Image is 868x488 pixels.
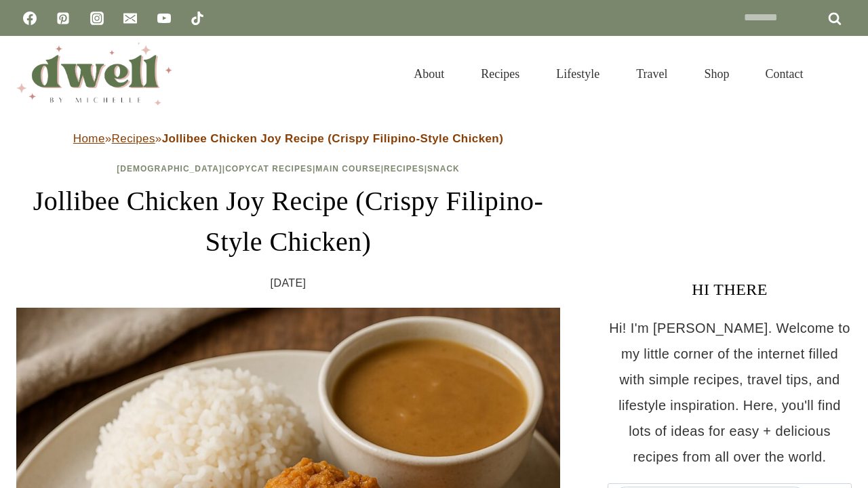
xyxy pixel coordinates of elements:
a: Lifestyle [538,50,618,98]
nav: Primary Navigation [395,50,822,98]
span: » » [73,132,503,145]
button: View Search Form [829,62,852,85]
a: Home [73,132,105,145]
a: Main Course [315,164,380,174]
strong: Jollibee Chicken Joy Recipe (Crispy Filipino-Style Chicken) [162,132,504,145]
a: Contact [747,50,822,98]
h3: HI THERE [608,277,852,302]
a: Facebook [16,5,43,32]
a: Recipes [112,132,155,145]
a: YouTube [151,5,178,32]
p: Hi! I'm [PERSON_NAME]. Welcome to my little corner of the internet filled with simple recipes, tr... [608,315,852,470]
span: | | | | [117,164,460,174]
a: Instagram [83,5,111,32]
time: [DATE] [271,273,307,293]
h1: Jollibee Chicken Joy Recipe (Crispy Filipino-Style Chicken) [16,181,560,262]
a: Travel [618,50,686,98]
a: Email [117,5,144,32]
a: About [395,50,462,98]
a: [DEMOGRAPHIC_DATA] [117,164,222,174]
a: Copycat Recipes [225,164,313,174]
a: Snack [427,164,460,174]
img: DWELL by michelle [16,43,172,105]
a: Shop [686,50,747,98]
a: Recipes [462,50,538,98]
a: Pinterest [50,5,77,32]
a: Recipes [384,164,425,174]
a: TikTok [184,5,211,32]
